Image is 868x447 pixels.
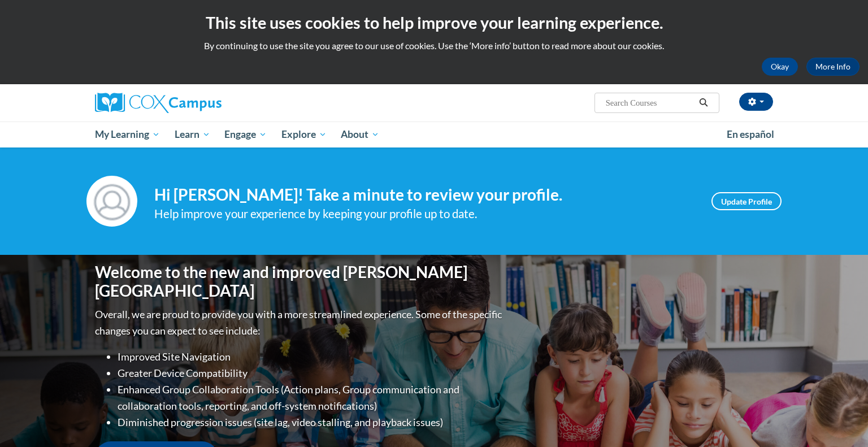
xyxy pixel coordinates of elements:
button: Account Settings [739,93,773,111]
a: Cox Campus [95,93,310,113]
li: Improved Site Navigation [118,349,505,365]
iframe: Button to launch messaging window [823,402,859,438]
span: En español [727,128,774,140]
span: Learn [175,128,210,141]
span: My Learning [95,128,160,141]
a: Learn [167,121,218,147]
a: En español [719,123,782,146]
h1: Welcome to the new and improved [PERSON_NAME][GEOGRAPHIC_DATA] [95,263,505,301]
img: Cox Campus [95,93,222,113]
input: Search Courses [605,96,695,110]
img: Profile Image [86,176,137,227]
a: My Learning [88,121,167,147]
a: About [334,121,387,147]
div: Help improve your experience by keeping your profile up to date. [154,205,695,223]
span: About [341,128,379,141]
div: Main menu [78,121,790,147]
p: By continuing to use the site you agree to our use of cookies. Use the ‘More info’ button to read... [8,40,860,52]
h2: This site uses cookies to help improve your learning experience. [8,11,860,34]
span: Explore [281,128,327,141]
a: Engage [217,121,274,147]
a: Update Profile [711,192,782,210]
span: Engage [224,128,267,141]
p: Overall, we are proud to provide you with a more streamlined experience. Some of the specific cha... [95,306,505,339]
h4: Hi [PERSON_NAME]! Take a minute to review your profile. [154,185,695,205]
li: Diminished progression issues (site lag, video stalling, and playback issues) [118,414,505,431]
li: Enhanced Group Collaboration Tools (Action plans, Group communication and collaboration tools, re... [118,381,505,414]
button: Search [695,96,712,110]
a: Explore [274,121,334,147]
li: Greater Device Compatibility [118,365,505,381]
button: Okay [762,58,798,76]
a: More Info [806,58,860,76]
